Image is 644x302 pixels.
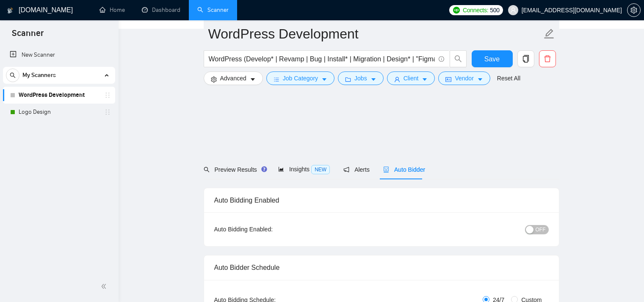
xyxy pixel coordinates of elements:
span: bars [274,76,279,82]
span: Advanced [220,74,246,83]
span: search [6,72,19,78]
span: Job Category [283,74,318,83]
span: My Scanners [22,67,56,84]
span: search [450,55,466,63]
li: My Scanners [3,67,115,121]
span: Preview Results [204,166,265,173]
button: search [450,50,467,67]
a: New Scanner [10,47,108,63]
button: settingAdvancedcaret-down [204,71,263,85]
span: user [394,76,400,82]
span: delete [539,55,556,63]
span: search [204,167,210,173]
span: caret-down [250,76,256,82]
input: Search Freelance Jobs... [209,54,435,64]
span: caret-down [370,76,376,82]
button: userClientcaret-down [387,71,435,85]
div: Auto Bidding Enabled [214,188,549,212]
span: idcard [445,76,451,82]
button: idcardVendorcaret-down [438,71,490,85]
span: caret-down [422,76,428,82]
li: New Scanner [3,47,115,63]
span: Auto Bidder [383,166,425,173]
button: barsJob Categorycaret-down [266,71,334,85]
a: WordPress Development [19,87,99,104]
span: holder [104,109,111,115]
span: OFF [536,225,546,234]
button: delete [539,50,556,67]
span: robot [383,167,389,173]
span: info-circle [439,56,444,62]
span: caret-down [477,76,483,82]
button: Save [472,50,513,67]
span: Vendor [455,74,473,83]
span: copy [518,55,534,63]
div: Tooltip anchor [260,165,268,173]
span: caret-down [321,76,327,82]
span: Save [484,54,500,64]
input: Scanner name... [208,23,542,44]
span: holder [104,92,111,99]
a: Reset All [497,74,520,83]
button: folderJobscaret-down [338,71,384,85]
span: edit [544,28,555,39]
span: Client [404,74,419,83]
span: Alerts [343,166,370,173]
span: Scanner [5,27,50,45]
span: double-left [101,282,109,291]
span: Insights [278,166,330,173]
div: Auto Bidder Schedule [214,255,549,280]
span: area-chart [278,166,284,172]
iframe: Intercom live chat [615,273,636,294]
span: folder [345,76,351,82]
button: copy [517,50,534,67]
a: Logo Design [19,104,99,121]
span: notification [343,167,349,173]
span: Jobs [354,74,367,83]
div: Auto Bidding Enabled: [214,225,326,234]
span: setting [211,76,217,82]
span: NEW [311,165,330,174]
button: search [6,69,19,82]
